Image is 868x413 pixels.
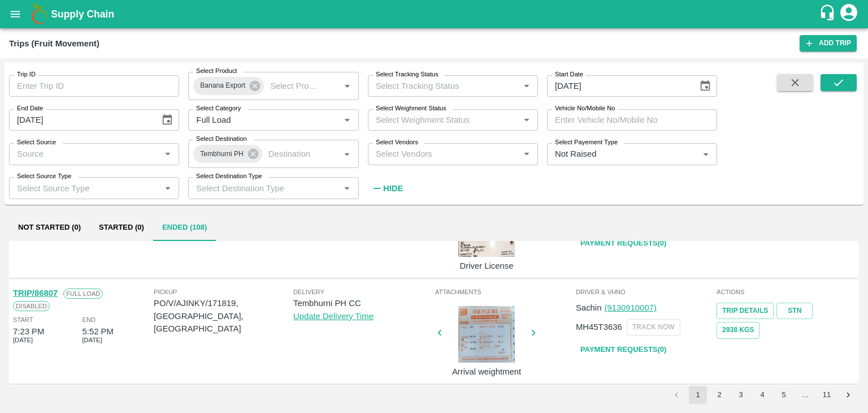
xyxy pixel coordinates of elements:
button: Go to page 3 [732,386,750,404]
a: Payment Requests(0) [576,234,671,253]
nav: pagination navigation [666,386,859,404]
input: Enter Trip ID [9,75,179,97]
a: Update Delivery Time [293,312,374,321]
span: Sachin [576,303,601,312]
button: Hide [368,179,406,198]
label: Select Vendors [376,138,418,147]
a: Supply Chain [51,6,819,22]
div: … [796,390,814,401]
button: Open [340,113,354,127]
input: Select Tracking Status [371,79,501,93]
button: Open [698,147,713,161]
label: Start Date [555,70,583,79]
p: Tembhurni PH CC [293,297,433,309]
p: Arrival weightment [444,365,529,378]
div: Tembhurni PH [193,145,262,163]
input: Select Product [266,79,322,93]
label: Select Source [17,138,56,147]
a: Add Trip [800,35,857,51]
p: MH45T3636 [576,321,622,333]
a: STN [776,303,813,319]
a: Trip Details [717,303,774,319]
button: Choose date, selected date is Aug 31, 2025 [157,109,178,131]
div: Trips (Fruit Movement) [9,36,99,51]
span: [DATE] [83,335,102,345]
button: Not Started (0) [9,214,90,241]
strong: Hide [383,184,403,193]
input: Select Source Type [12,180,157,195]
div: account of current user [839,2,859,26]
button: Go to next page [839,386,857,404]
input: Select Payement Type [550,147,680,161]
button: Go to page 5 [775,386,793,404]
input: Start Date [547,75,690,97]
label: Select Category [196,104,241,113]
span: End [83,315,96,325]
b: Supply Chain [51,8,114,20]
button: Open [340,79,354,93]
button: 2938 Kgs [717,322,759,338]
button: Go to page 2 [710,386,728,404]
input: Select Vendors [371,147,516,161]
input: Source [12,147,157,161]
span: Disabled [13,301,50,311]
button: Go to page 11 [818,386,836,404]
label: Select Product [196,67,237,76]
label: Select Payement Type [555,138,618,147]
input: Select Destination Type [192,180,336,195]
input: Enter Vehicle No/Mobile No [547,109,717,131]
button: Ended (108) [153,214,216,241]
a: (9130910007) [604,303,656,312]
input: Select Weighment Status [371,113,501,127]
label: Vehicle No/Mobile No [555,104,615,113]
button: Started (0) [90,214,153,241]
label: Select Source Type [17,172,71,181]
span: Start [13,315,33,325]
span: [DATE] [13,335,33,345]
span: Attachments [435,287,574,297]
button: Open [160,181,175,196]
input: Select Category [192,113,322,127]
button: page 1 [689,386,707,404]
span: Delivery [293,287,433,297]
label: Select Destination [196,135,247,144]
button: open drawer [2,1,28,27]
span: Driver & VHNo [576,287,714,297]
span: Tembhurni PH [193,148,250,160]
button: Open [519,113,534,127]
label: Select Tracking Status [376,70,439,79]
a: Payment Requests(0) [576,340,671,360]
div: 5:52 PM [83,325,114,338]
button: Go to page 4 [753,386,771,404]
p: PO/V/AJINKY/171819, [GEOGRAPHIC_DATA], [GEOGRAPHIC_DATA] [154,297,293,335]
button: Open [160,147,175,161]
a: TRIP/86807 [13,289,58,298]
button: Choose date, selected date is Apr 1, 2025 [695,75,716,97]
div: 7:23 PM [13,325,44,338]
img: logo [28,3,51,25]
button: Open [519,79,534,93]
span: Actions [717,287,855,297]
div: Banana Export [193,77,264,95]
button: Open [340,147,354,161]
div: customer-support [819,4,839,24]
span: Full Load [63,289,103,299]
p: Driver License [444,260,529,272]
button: Open [340,181,354,196]
span: Pickup [154,287,293,297]
input: Destination [264,147,322,161]
label: Select Weighment Status [376,104,446,113]
label: End Date [17,104,43,113]
label: Trip ID [17,70,36,79]
span: Banana Export [193,80,252,92]
input: End Date [9,109,152,131]
label: Select Destination Type [196,172,262,181]
button: Open [519,147,534,161]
